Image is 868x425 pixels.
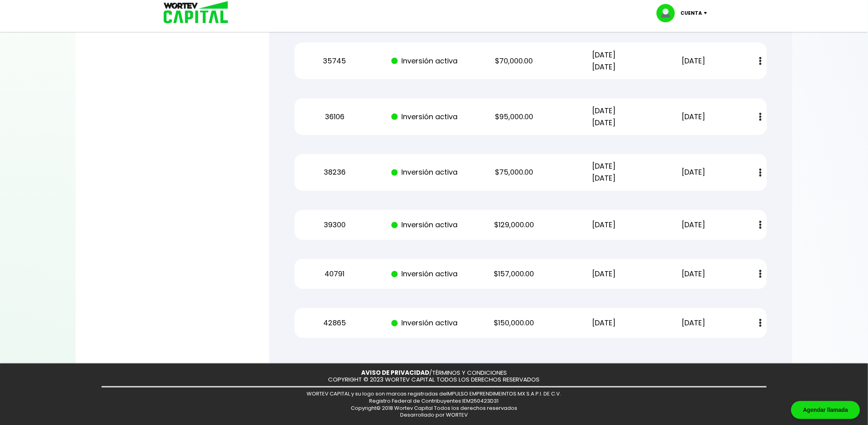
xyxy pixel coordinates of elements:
p: [DATE] [656,268,731,280]
p: 42865 [297,317,373,329]
p: [DATE] [566,317,642,329]
p: $150,000.00 [476,317,552,329]
p: 38236 [297,167,373,179]
p: 40791 [297,268,373,280]
p: $157,000.00 [476,268,552,280]
p: [DATE] [DATE] [566,49,642,73]
p: 36106 [297,111,373,123]
p: Inversión activa [387,317,462,329]
p: Inversión activa [387,219,462,231]
p: Inversión activa [387,268,462,280]
p: [DATE] [566,268,642,280]
p: [DATE] [DATE] [566,161,642,185]
p: / [361,370,507,377]
span: Copyright© 2018 Wortev Capital Todos los derechos reservados [351,405,517,412]
p: [DATE] [656,167,731,179]
img: icon-down [702,12,713,14]
a: TÉRMINOS Y CONDICIONES [432,369,507,377]
p: $129,000.00 [476,219,552,231]
p: [DATE] [656,111,731,123]
p: $95,000.00 [476,111,552,123]
p: COPYRIGHT © 2023 WORTEV CAPITAL TODOS LOS DERECHOS RESERVADOS [328,377,540,384]
p: [DATE] [656,219,731,231]
span: Registro Federal de Contribuyentes: IEM250423D31 [369,397,499,405]
p: 35745 [297,55,373,67]
p: Inversión activa [387,55,462,67]
p: $75,000.00 [476,167,552,179]
p: [DATE] [DATE] [566,105,642,129]
div: Agendar llamada [791,401,860,419]
a: AVISO DE PRIVACIDAD [361,369,429,377]
p: [DATE] [566,219,642,231]
p: [DATE] [656,317,731,329]
p: $70,000.00 [476,55,552,67]
span: WORTEV CAPITAL y su logo son marcas registradas de IMPULSO EMPRENDIMEINTOS MX S.A.P.I. DE C.V. [307,390,561,398]
p: Cuenta [680,7,702,19]
p: Inversión activa [387,167,462,179]
img: profile-image [657,4,680,22]
p: 39300 [297,219,373,231]
span: Desarrollado por WORTEV [400,411,468,419]
p: [DATE] [656,55,731,67]
p: Inversión activa [387,111,462,123]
